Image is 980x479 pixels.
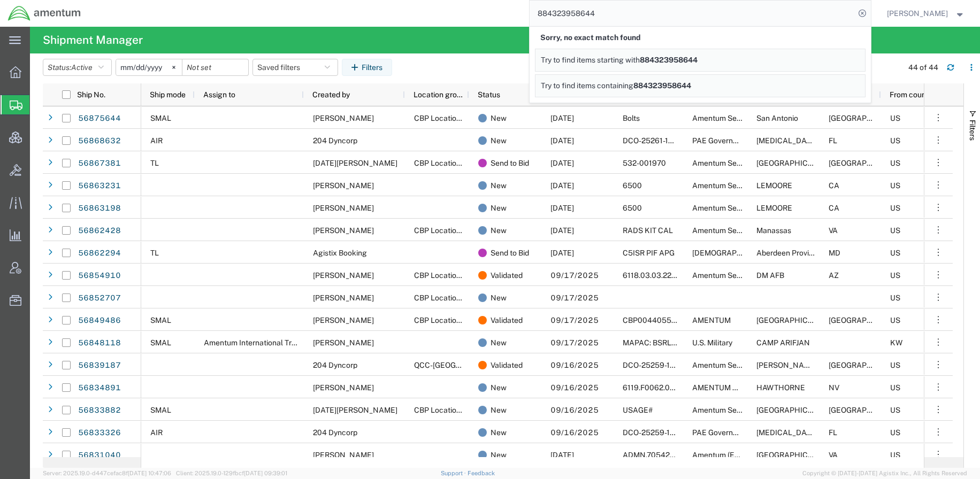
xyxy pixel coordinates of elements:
span: 09/18/2025 [550,159,574,167]
span: 09/17/2025 [550,338,599,347]
span: CBP Location Group [414,159,483,167]
span: CBP0044055, CBP0044050, CBP0044049, CBP0044048 [623,316,827,325]
span: LEMOORE [756,204,792,212]
div: 44 of 44 [908,62,938,73]
span: Quincy Gann [313,181,374,190]
span: US [890,271,900,280]
input: Search for shipment number, reference number [530,1,855,26]
span: PAE Government Services, Inc. [692,136,797,145]
a: 56833882 [78,402,121,419]
span: CBP Location Group [414,406,483,414]
span: TX [829,114,905,122]
span: US [890,226,900,235]
span: AIR [150,428,163,437]
a: 56875644 [78,110,121,127]
span: USAGE# [623,406,653,414]
span: Aberdeen Proving Ground [756,249,845,257]
span: 6119.F0062.04010.AA.01.00.100 [623,383,735,392]
span: TL [150,159,159,167]
span: Amentum Services, Inc. [692,159,772,167]
span: New [491,421,507,444]
span: JONATHAN FLORY [313,226,374,235]
span: Amentum Services, Inc. [692,361,772,369]
a: 56854910 [78,267,121,284]
span: US [890,293,900,302]
span: QCC-TX Location Group [414,361,563,369]
span: RADS KIT CAL [623,226,673,235]
span: Quincy Gann [313,204,374,212]
a: 56862428 [78,222,121,239]
span: From country [890,90,935,99]
span: US [890,406,900,414]
span: 09/17/2025 [550,271,599,280]
span: Ship mode [150,90,186,99]
span: Amentum Services, Inc [692,226,771,235]
span: 884323958644 [633,81,691,90]
span: Amentum Services [692,181,757,190]
span: MD [829,249,840,257]
span: CA [829,204,839,212]
input: Not set [182,59,248,75]
span: CBP Location Group [414,271,483,280]
span: Server: 2025.19.0-d447cefac8f [43,470,171,476]
a: 56834891 [78,380,121,397]
span: Bolts [623,114,640,122]
span: FL [829,136,837,145]
span: Try to find items containing [541,81,633,90]
span: US [890,159,900,167]
span: [DATE] 10:47:06 [128,470,171,476]
a: 56867381 [78,155,121,172]
span: Manassas [756,226,791,235]
span: 09/16/2025 [550,361,599,369]
span: Validated [491,264,523,287]
span: Doral [756,428,817,437]
span: Created by [312,90,350,99]
h4: Shipment Manager [43,27,143,53]
a: 56849486 [78,312,121,329]
span: U.S. Military [692,338,732,347]
span: Doral [756,136,817,145]
a: 56863231 [78,177,121,195]
span: 09/18/2025 [550,136,574,145]
span: FL [829,428,837,437]
span: CBP Location Group [414,316,483,325]
span: Alvaro Borbon [313,271,374,280]
span: AMENTUM [692,316,731,325]
span: US [890,136,900,145]
span: New [491,129,507,152]
span: Amentum International Trade Compliance Team _ [204,338,373,347]
img: logo [7,5,81,21]
span: El Paso [756,159,833,167]
span: TX [829,159,905,167]
span: New [491,287,507,309]
span: SMAL [150,338,171,347]
span: New [491,331,507,354]
a: Feedback [468,470,495,476]
span: Filters [968,120,977,141]
a: 56833326 [78,424,121,442]
span: Copyright © [DATE]-[DATE] Agistix Inc., All Rights Reserved [802,469,967,478]
span: New [491,444,507,466]
span: DM AFB [756,271,784,280]
span: Amentum Services [692,204,757,212]
span: 09/17/2025 [550,293,599,302]
span: MAPAC: BSRL00 - REQ BSRL445252E200 [623,338,767,347]
span: AMENTUM SERVICES LLC [692,383,784,392]
span: Angel Turner [313,451,374,459]
span: VA [829,226,838,235]
span: 6500 [623,181,642,190]
span: New [491,219,507,242]
button: Saved filters [252,59,338,76]
span: TL [150,249,159,257]
span: US [890,383,900,392]
span: US [890,204,900,212]
span: VA [829,451,838,459]
span: Donald Frederiksen [313,293,374,302]
button: [PERSON_NAME] [886,7,966,20]
span: Ship No. [77,90,105,99]
span: DCO-25261-168394 [623,136,692,145]
span: Amentum Services, Inc [692,271,771,280]
span: Amentum Services, Inc [692,114,771,122]
span: 09/18/2025 [550,226,574,235]
span: San Antonio [756,114,798,122]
